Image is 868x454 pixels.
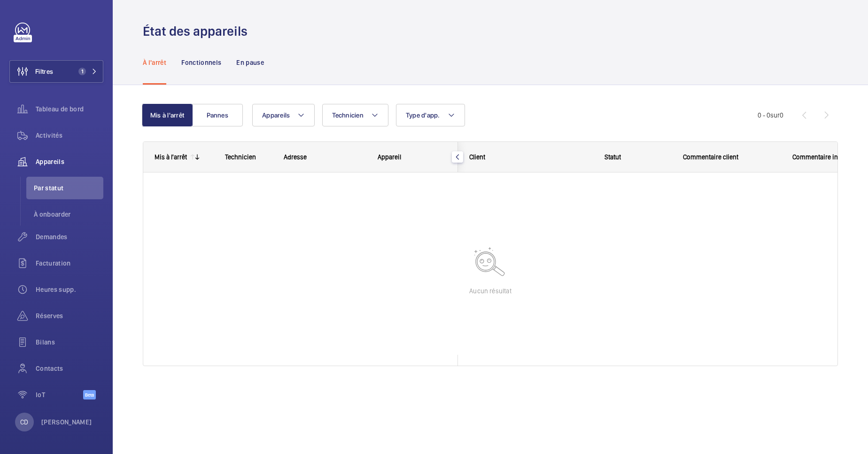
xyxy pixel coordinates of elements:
button: Appareils [252,104,315,126]
span: Réserves [36,311,103,321]
div: Mis à l'arrêt [155,153,187,161]
span: Technicien [225,153,256,161]
span: Par statut [34,183,103,193]
span: Appareils [262,111,290,119]
p: En pause [236,58,264,67]
span: Filtres [35,67,53,76]
span: Statut [604,153,621,161]
button: Filtres1 [9,60,103,83]
p: CD [20,417,28,427]
span: Contacts [36,364,103,373]
span: Commentaire client [683,153,738,161]
h1: État des appareils [143,23,253,40]
span: IoT [36,390,83,399]
span: Heures supp. [36,285,103,294]
span: Activités [36,131,103,140]
button: Type d'app. [396,104,465,126]
span: Adresse [284,153,307,161]
button: Technicien [322,104,388,126]
span: Beta [83,390,96,399]
p: Fonctionnels [181,58,221,67]
span: Technicien [332,111,364,119]
span: Tableau de bord [36,104,103,114]
span: Type d'app. [406,111,440,119]
p: À l'arrêt [143,58,166,67]
span: Client [469,153,485,161]
button: Pannes [192,104,243,126]
span: Commentaire interne [792,153,852,161]
button: Mis à l'arrêt [142,104,193,126]
span: Facturation [36,258,103,268]
span: À onboarder [34,210,103,219]
div: Appareil [378,153,447,161]
span: 1 [78,68,86,75]
span: Appareils [36,157,103,166]
span: Demandes [36,232,103,242]
span: sur [770,111,780,119]
span: 0 - 0 0 [758,112,783,118]
span: Bilans [36,337,103,347]
p: [PERSON_NAME] [41,417,92,427]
